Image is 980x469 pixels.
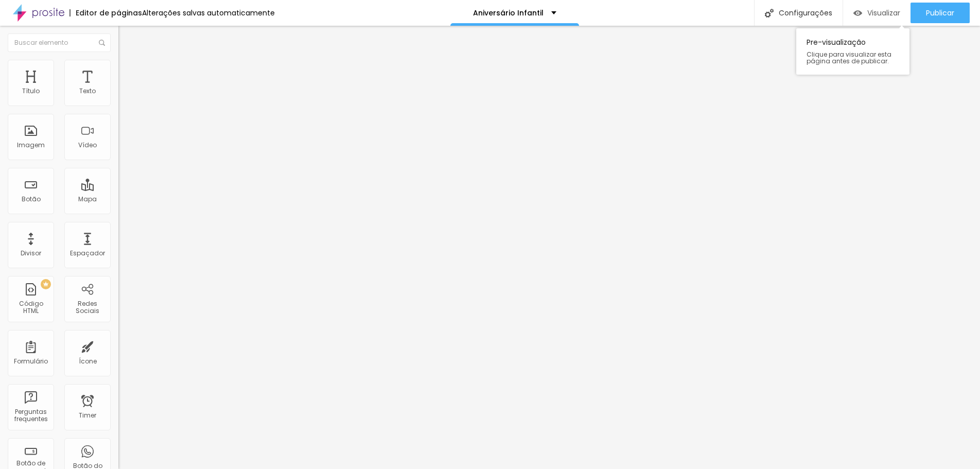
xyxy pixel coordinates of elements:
[853,9,862,18] img: view-1.svg
[926,9,954,17] span: Publicar
[79,358,97,365] div: Ícone
[22,196,41,203] div: Botão
[21,250,41,257] div: Divisor
[867,9,900,17] span: Visualizar
[796,28,909,75] div: Pre-visualização
[10,408,51,423] div: Perguntas frequentes
[17,142,45,149] div: Imagem
[22,88,40,95] div: Título
[142,9,275,16] div: Alterações salvas automaticamente
[14,358,48,365] div: Formulário
[78,142,97,149] div: Vídeo
[765,9,774,18] img: Icone
[78,196,97,203] div: Mapa
[911,3,970,23] button: Publicar
[79,88,96,95] div: Texto
[70,250,105,257] div: Espaçador
[69,9,142,16] div: Editor de páginas
[99,40,105,46] img: Icone
[807,51,899,64] span: Clique para visualizar esta página antes de publicar.
[8,33,111,52] input: Buscar elemento
[843,3,911,23] button: Visualizar
[10,300,51,315] div: Código HTML
[473,9,544,16] p: Aniversário Infantil
[67,300,108,315] div: Redes Sociais
[79,412,96,419] div: Timer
